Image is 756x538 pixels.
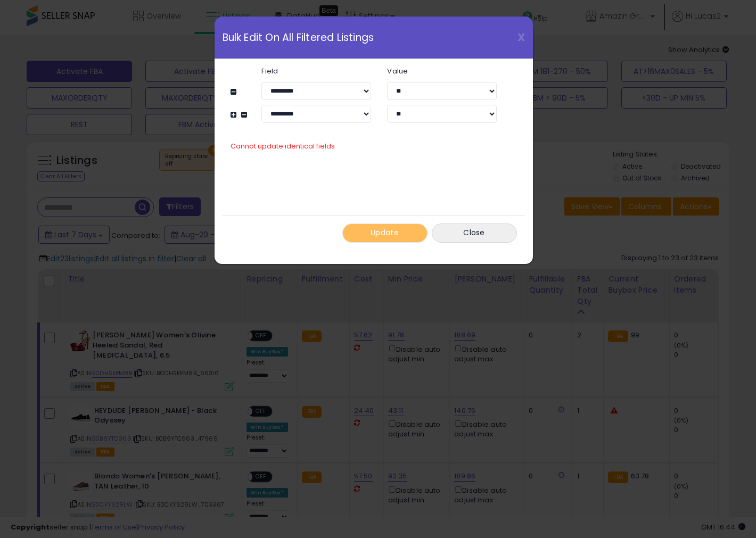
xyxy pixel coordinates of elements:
label: Field [253,68,379,75]
button: Close [432,224,517,242]
span: Update [371,227,399,238]
span: Cannot update identical fields [231,141,335,151]
label: Value [379,68,505,75]
span: Bulk Edit On All Filtered Listings [223,32,374,43]
span: X [517,30,525,45]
